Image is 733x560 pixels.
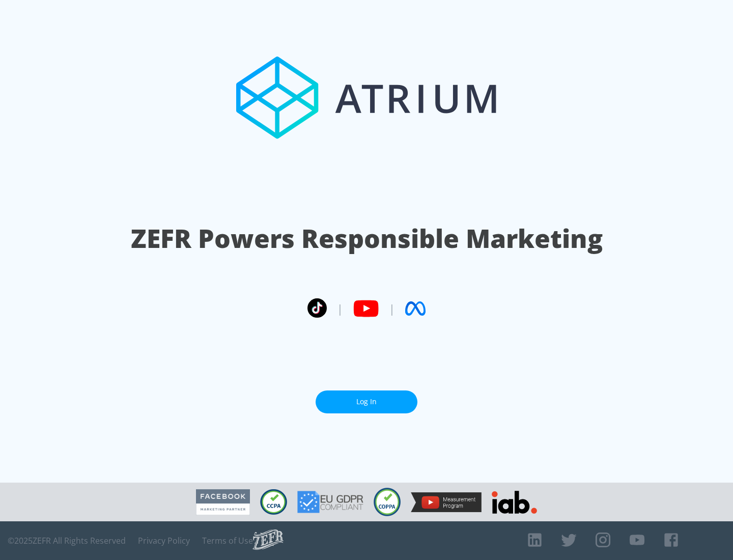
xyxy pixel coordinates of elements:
a: Terms of Use [202,536,253,546]
span: © 2025 ZEFR All Rights Reserved [8,536,126,546]
img: GDPR Compliant [297,491,363,513]
h1: ZEFR Powers Responsible Marketing [131,221,603,256]
img: IAB [492,491,537,514]
a: Log In [316,390,417,413]
img: YouTube Measurement Program [411,492,482,512]
img: Facebook Marketing Partner [196,489,250,515]
span: | [389,301,395,316]
span: | [337,301,343,316]
img: CCPA Compliant [260,489,287,515]
a: Privacy Policy [138,536,190,546]
img: COPPA Compliant [374,488,401,516]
